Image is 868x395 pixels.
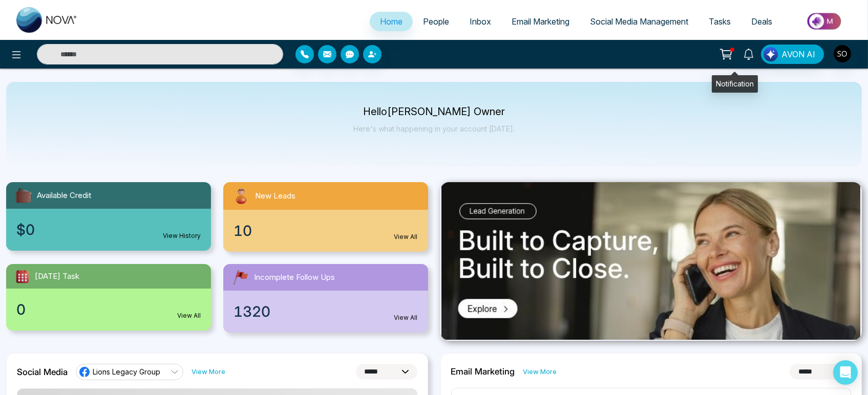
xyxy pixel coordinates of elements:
[14,268,31,284] img: todayTask.svg
[217,264,434,333] a: Incomplete Follow Ups1320View All
[234,301,270,322] span: 1320
[833,360,858,385] div: Open Intercom Messenger
[501,12,580,31] a: Email Marketing
[580,12,698,31] a: Social Media Management
[590,16,688,27] span: Social Media Management
[764,47,778,61] img: Lead Flow
[16,299,26,320] span: 0
[459,12,501,31] a: Inbox
[217,182,434,252] a: New Leads10View All
[394,232,418,242] a: View All
[163,231,201,240] a: View History
[231,268,250,287] img: followUps.svg
[177,311,201,320] a: View All
[761,45,824,64] button: AVON AI
[192,367,225,377] a: View More
[234,220,252,242] span: 10
[470,16,491,27] span: Inbox
[788,10,862,33] img: Market-place.gif
[413,12,459,31] a: People
[370,12,413,31] a: Home
[14,186,33,205] img: availableCredit.svg
[394,313,418,322] a: View All
[451,366,515,377] h2: Email Marketing
[741,12,782,31] a: Deals
[254,272,335,283] span: Incomplete Follow Ups
[231,186,251,206] img: newLeads.svg
[353,124,515,133] p: Here's what happening in your account [DATE].
[751,16,772,27] span: Deals
[834,45,851,62] img: User Avatar
[712,75,758,93] div: Notification
[441,182,860,340] img: .
[698,12,741,31] a: Tasks
[37,190,91,202] span: Available Credit
[17,367,68,377] h2: Social Media
[781,48,815,60] span: AVON AI
[523,367,557,377] a: View More
[380,16,403,27] span: Home
[423,16,449,27] span: People
[255,190,295,202] span: New Leads
[353,107,515,116] p: Hello [PERSON_NAME] Owner
[709,16,731,27] span: Tasks
[35,271,79,282] span: [DATE] Task
[16,7,78,33] img: Nova CRM Logo
[93,367,160,377] span: Lions Legacy Group
[16,219,35,240] span: $0
[512,16,569,27] span: Email Marketing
